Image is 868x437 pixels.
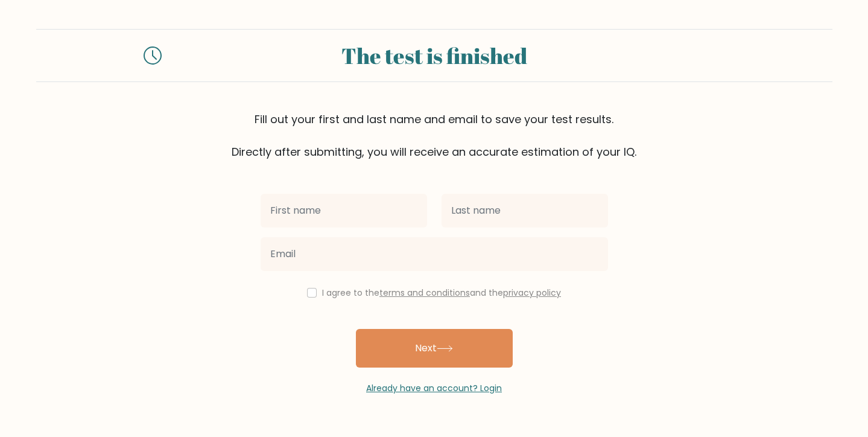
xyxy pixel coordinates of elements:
input: Email [261,237,608,271]
input: Last name [442,194,608,228]
a: privacy policy [503,287,561,299]
div: Fill out your first and last name and email to save your test results. Directly after submitting,... [36,111,832,160]
a: Already have an account? Login [366,382,502,394]
input: First name [261,194,427,228]
button: Next [356,329,513,368]
a: terms and conditions [379,287,470,299]
div: The test is finished [176,39,692,72]
label: I agree to the and the [322,287,561,299]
